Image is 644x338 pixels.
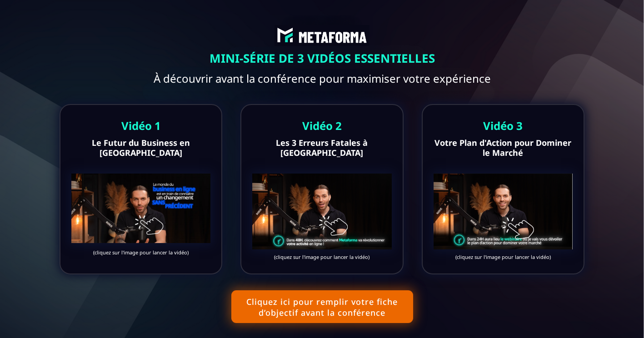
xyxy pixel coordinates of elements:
[71,174,210,243] img: 73d6f8100832b9411ea3909e901d54fd_Capture_d%E2%80%99e%CC%81cran_2024-12-13_a%CC%80_18.11.42.png
[434,174,573,249] img: 082508d9e1a99577b1be2de1ad57d7f6_Capture_d%E2%80%99e%CC%81cran_2024-12-16_a%CC%80_15.12.17.png
[276,137,370,158] b: Les 3 Erreurs Fatales à [GEOGRAPHIC_DATA]
[252,251,391,263] text: (cliquez sur l'image pour lancer la vidéo)
[275,25,369,46] img: abe9e435164421cb06e33ef15842a39e_e5ef653356713f0d7dd3797ab850248d_Capture_d%E2%80%99e%CC%81cran_2...
[434,116,573,135] text: Vidéo 3
[434,137,574,158] b: Votre Plan d'Action pour Dominer le Marché
[71,247,210,258] text: (cliquez sur l'image pour lancer la vidéo)
[92,137,192,158] b: Le Futur du Business en [GEOGRAPHIC_DATA]
[434,251,573,263] text: (cliquez sur l'image pour lancer la vidéo)
[252,116,391,135] text: Vidéo 2
[7,48,637,69] text: MINI-SÉRIE DE 3 VIDÉOS ESSENTIELLES
[231,290,413,323] button: Cliquez ici pour remplir votre fiche d’objectif avant la conférence
[252,174,391,249] img: 6c34605a5e78f333b6bc6c6cd3620d33_Capture_d%E2%80%99e%CC%81cran_2024-12-15_a%CC%80_02.21.55.png
[7,69,637,88] text: À découvrir avant la conférence pour maximiser votre expérience
[71,116,210,135] text: Vidéo 1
